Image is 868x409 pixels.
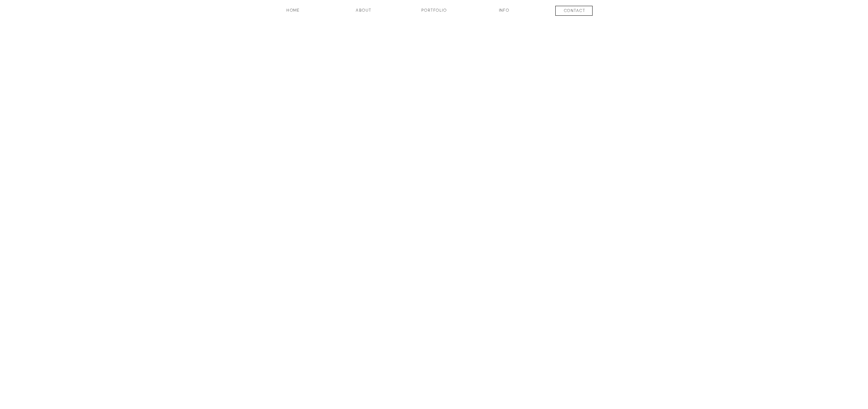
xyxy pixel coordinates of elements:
a: HOME [268,7,318,19]
a: about [347,7,381,19]
a: Portfolio [409,7,459,19]
a: INFO [487,7,521,19]
a: contact [549,8,600,16]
